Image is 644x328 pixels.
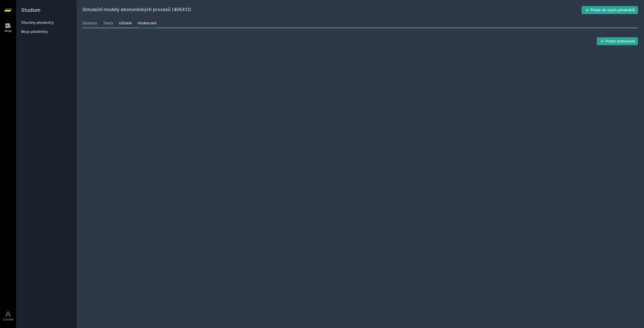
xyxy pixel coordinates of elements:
[138,18,156,28] a: Hodnocení
[3,318,13,321] div: Uživatel
[597,37,638,45] button: Přidat hodnocení
[582,6,638,14] button: Přidat do mých předmětů
[138,21,156,26] div: Hodnocení
[1,20,15,35] a: Study
[21,29,48,34] span: Moje předměty
[119,21,132,26] div: Učitelé
[103,21,113,26] div: Testy
[119,18,132,28] a: Učitelé
[83,6,582,14] h2: Simulační modely ekonomických procesů (4EK412)
[83,18,97,28] a: Soubory
[83,21,97,26] div: Soubory
[5,29,12,33] div: Study
[21,20,54,25] a: Všechny předměty
[1,309,15,324] a: Uživatel
[103,18,113,28] a: Testy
